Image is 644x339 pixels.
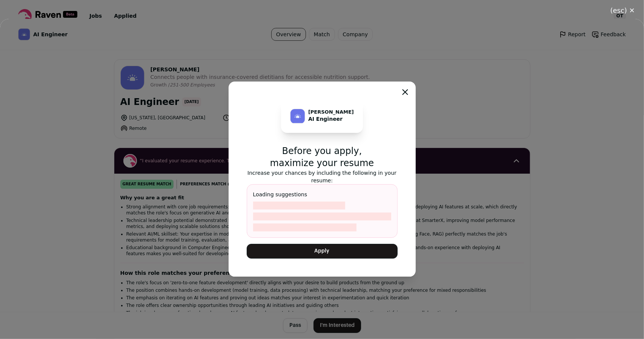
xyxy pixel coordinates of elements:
button: Close modal [601,2,644,19]
p: Before you apply, maximize your resume [247,145,398,169]
img: 872109ae19c1f9afae06dcdacd07d5b4cdce3d69f6eab745c5e71945c5ff7d24.jpg [290,109,305,123]
button: Apply [247,244,398,259]
div: Loading suggestions [247,184,398,238]
button: Close modal [402,89,408,95]
p: Increase your chances by including the following in your resume: [247,169,398,184]
p: AI Engineer [308,115,354,123]
p: [PERSON_NAME] [308,109,354,115]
